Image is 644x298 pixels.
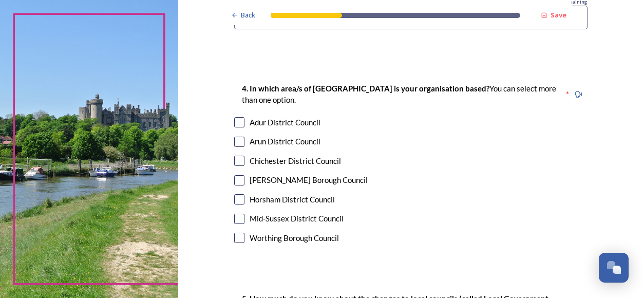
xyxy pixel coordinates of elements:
[242,83,557,105] p: You can select more than one option.
[242,84,489,93] strong: 4. In which area/s of [GEOGRAPHIC_DATA] is your organisation based?
[250,213,344,225] div: Mid-Sussex District Council
[551,10,566,20] strong: Save
[250,136,320,147] div: Arun District Council
[250,117,320,128] div: Adur District Council
[599,253,629,283] button: Open Chat
[250,232,339,244] div: Worthing Borough Council
[250,194,335,206] div: Horsham District Council
[250,155,341,167] div: Chichester District Council
[250,174,368,186] div: [PERSON_NAME] Borough Council
[241,10,255,20] span: Back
